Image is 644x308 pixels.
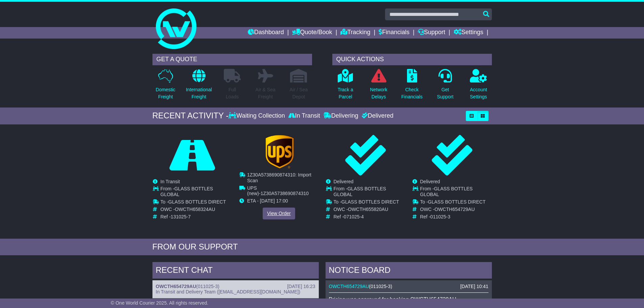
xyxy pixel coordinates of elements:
a: NetworkDelays [369,69,387,104]
td: To - [420,199,492,207]
span: Delivered [334,179,354,184]
a: Dashboard [248,27,284,39]
p: Domestic Freight [156,86,175,100]
span: 071025-4 [344,214,364,219]
div: ( ) [329,284,488,289]
p: Air / Sea Depot [290,86,308,100]
a: Quote/Book [292,27,332,39]
span: © One World Courier 2025. All rights reserved. [111,300,209,306]
a: Support [418,27,445,39]
td: Ref - [334,214,405,220]
span: GLASS BOTTLES DIRECT [341,199,399,205]
div: RECENT CHAT [152,262,319,280]
a: CheckFinancials [401,69,423,104]
a: Tracking [340,27,370,39]
a: GetSupport [436,69,454,104]
a: DomesticFreight [155,69,175,104]
a: OWCTH654729AU [156,284,196,289]
span: GLASS BOTTLES GLOBAL [334,186,386,197]
a: Settings [454,27,483,39]
p: Pricing was approved for booking OWCTH654729AU. [329,296,488,303]
span: In Transit [161,179,180,184]
p: International Freight [186,86,212,100]
div: NOTICE BOARD [326,262,492,280]
span: 011025-3 [430,214,450,219]
span: GLASS BOTTLES DIRECT [168,199,226,205]
div: In Transit [287,112,322,120]
span: In Transit and Delivery Team ([EMAIL_ADDRESS][DOMAIN_NAME]) [156,289,301,294]
td: To - [161,199,232,207]
td: OWC - [420,207,492,214]
div: QUICK ACTIONS [332,54,492,65]
td: Ref - [420,214,492,220]
span: OWCTH655820AU [348,207,388,212]
img: GetCarrierServiceLogo [265,135,293,169]
span: 1Z30A5738690874310 [260,191,308,196]
td: To - [334,199,405,207]
td: OWC - [161,207,232,214]
span: GLASS BOTTLES GLOBAL [161,186,213,197]
span: GLASS BOTTLES DIRECT [428,199,485,205]
p: Network Delays [370,86,387,100]
span: OWCTH658324AU [175,207,215,212]
span: ETA - [DATE] 17:00 [247,198,288,204]
a: InternationalFreight [186,69,212,104]
p: Account Settings [470,86,487,100]
div: Waiting Collection [229,112,286,120]
a: Track aParcel [337,69,354,104]
td: OWC - [334,207,405,214]
p: Check Financials [401,86,423,100]
td: Ref - [161,214,232,220]
div: [DATE] 10:41 [460,284,488,289]
td: - [247,185,318,198]
a: OWCTH654729AU [329,284,369,289]
div: FROM OUR SUPPORT [152,242,492,252]
p: Full Loads [224,86,241,100]
div: [DATE] 16:23 [287,284,315,289]
span: UPS (new) [247,185,259,196]
p: Air & Sea Freight [256,86,276,100]
span: OWCTH654729AU [434,207,475,212]
span: GLASS BOTTLES GLOBAL [420,186,473,197]
td: From - [161,186,232,199]
div: Delivering [322,112,360,120]
div: ( ) [156,284,315,289]
td: From - [420,186,492,199]
a: AccountSettings [470,69,487,104]
span: 011025-3 [198,284,218,289]
span: 131025-7 [171,214,191,219]
p: Get Support [437,86,453,100]
span: 1Z30A5738690874310: Import Scan [247,172,311,183]
a: View Order [263,207,295,219]
p: Track a Parcel [338,86,353,100]
div: GET A QUOTE [152,54,312,65]
td: From - [334,186,405,199]
a: Financials [379,27,409,39]
div: RECENT ACTIVITY - [152,111,229,121]
span: 011025-3 [371,284,390,289]
div: Delivered [360,112,393,120]
span: Delivered [420,179,440,184]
